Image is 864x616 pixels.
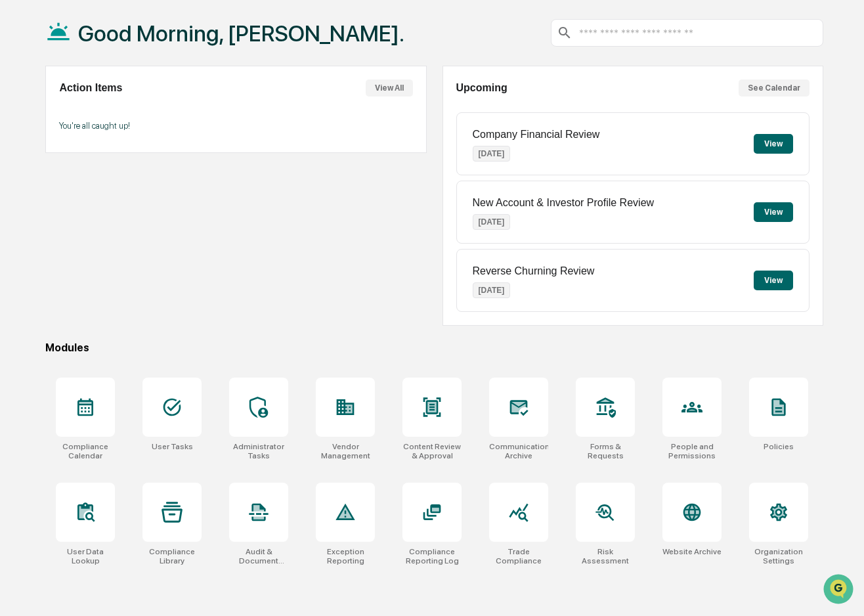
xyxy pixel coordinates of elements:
[754,271,793,290] button: View
[13,192,24,202] div: 🔎
[142,547,202,565] div: Compliance Library
[59,121,412,131] p: You're all caught up!
[13,167,24,177] div: 🖐️
[108,165,163,179] span: Attestations
[45,341,823,354] div: Modules
[56,547,115,565] div: User Data Lookup
[8,160,90,184] a: 🖐️Preclearance
[473,129,600,141] p: Company Financial Review
[764,442,794,451] div: Policies
[90,160,168,184] a: 🗄️Attestations
[13,100,37,124] img: 1746055101610-c473b297-6a78-478c-a979-82029cc54cd1
[229,442,288,460] div: Administrator Tasks
[456,82,508,94] h2: Upcoming
[662,442,722,460] div: People and Permissions
[229,547,288,565] div: Audit & Document Logs
[473,197,655,209] p: New Account & Investor Profile Review
[8,185,88,209] a: 🔎Data Lookup
[131,223,159,232] span: Pylon
[749,547,808,565] div: Organization Settings
[402,547,462,565] div: Compliance Reporting Log
[739,79,810,97] button: See Calendar
[473,265,595,277] p: Reverse Churning Review
[78,20,404,47] h1: Good Morning, [PERSON_NAME].
[56,442,115,460] div: Compliance Calendar
[402,442,462,460] div: Content Review & Approval
[489,442,548,460] div: Communications Archive
[366,79,413,97] button: View All
[45,114,166,124] div: We're available if you need us!
[152,442,193,451] div: User Tasks
[26,165,85,179] span: Preclearance
[95,167,106,177] div: 🗄️
[489,547,548,565] div: Trade Compliance
[316,547,375,565] div: Exception Reporting
[662,547,722,556] div: Website Archive
[93,222,159,232] a: Powered byPylon
[576,442,635,460] div: Forms & Requests
[45,100,215,114] div: Start new chat
[59,82,122,94] h2: Action Items
[473,282,511,298] p: [DATE]
[316,442,375,460] div: Vendor Management
[34,60,217,74] input: Clear
[26,190,83,204] span: Data Lookup
[223,104,239,120] button: Start new chat
[576,547,635,565] div: Risk Assessment
[754,134,793,154] button: View
[822,573,857,608] iframe: Open customer support
[13,28,239,49] p: How can we help?
[473,214,511,230] p: [DATE]
[754,202,793,222] button: View
[473,146,511,162] p: [DATE]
